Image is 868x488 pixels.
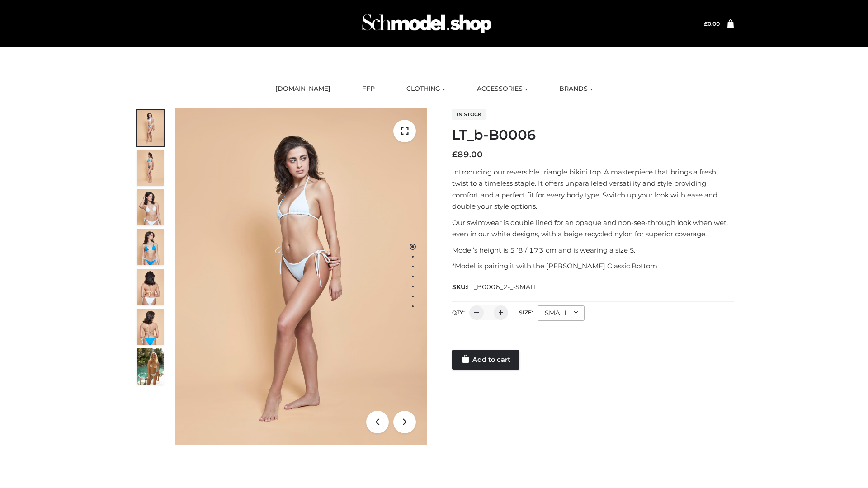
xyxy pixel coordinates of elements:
[452,350,519,370] a: Add to cart
[137,189,164,225] img: ArielClassicBikiniTop_CloudNine_AzureSky_OW114ECO_3-scaled.jpg
[452,217,734,240] p: Our swimwear is double lined for an opaque and non-see-through look when wet, even in our white d...
[704,20,708,27] span: £
[704,20,720,27] bdi: 0.00
[137,269,164,305] img: ArielClassicBikiniTop_CloudNine_AzureSky_OW114ECO_7-scaled.jpg
[467,283,538,291] span: LT_B0006_2-_-SMALL
[452,166,734,212] p: Introducing our reversible triangle bikini top. A masterpiece that brings a fresh twist to a time...
[519,309,533,316] label: Size:
[137,309,164,345] img: ArielClassicBikiniTop_CloudNine_AzureSky_OW114ECO_8-scaled.jpg
[175,108,427,445] img: ArielClassicBikiniTop_CloudNine_AzureSky_OW114ECO_1
[137,229,164,265] img: ArielClassicBikiniTop_CloudNine_AzureSky_OW114ECO_4-scaled.jpg
[355,79,382,99] a: FFP
[704,20,720,27] a: £0.00
[452,150,458,160] span: £
[452,127,734,143] h1: LT_b-B0006
[452,260,734,272] p: *Model is pairing it with the [PERSON_NAME] Classic Bottom
[452,244,734,256] p: Model’s height is 5 ‘8 / 173 cm and is wearing a size S.
[452,109,486,120] span: In stock
[137,150,164,186] img: ArielClassicBikiniTop_CloudNine_AzureSky_OW114ECO_2-scaled.jpg
[400,79,452,99] a: CLOTHING
[137,348,164,385] img: Arieltop_CloudNine_AzureSky2.jpg
[538,305,585,321] div: SMALL
[470,79,534,99] a: ACCESSORIES
[452,150,483,160] bdi: 89.00
[452,282,538,292] span: SKU:
[552,79,599,99] a: BRANDS
[452,309,465,316] label: QTY:
[269,79,337,99] a: [DOMAIN_NAME]
[359,6,495,42] img: Schmodel Admin 964
[137,110,164,146] img: ArielClassicBikiniTop_CloudNine_AzureSky_OW114ECO_1-scaled.jpg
